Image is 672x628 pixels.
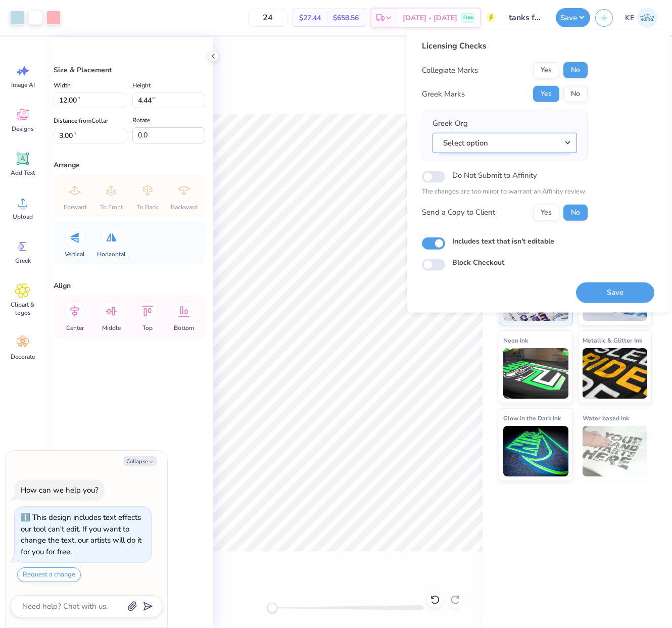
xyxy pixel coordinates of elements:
[433,132,577,153] button: Select option
[452,235,554,246] label: Includes text that isn't editable
[97,250,126,258] span: Horizontal
[54,280,205,291] div: Align
[422,187,588,197] p: The changes are too minor to warrant an Affinity review.
[501,8,551,28] input: Untitled Design
[17,567,81,582] button: Request a change
[54,115,108,127] label: Distance from Collar
[21,512,141,557] div: This design includes text effects our tool can't edit. If you want to change the text, our artist...
[533,86,559,102] button: Yes
[625,12,635,24] span: KE
[576,282,654,303] button: Save
[6,301,39,317] span: Clipart & logos
[54,160,205,170] div: Arrange
[174,324,194,332] span: Bottom
[422,40,588,52] div: Licensing Checks
[620,8,662,28] a: KE
[563,204,588,220] button: No
[21,485,99,495] div: How can we help you?
[452,257,504,268] label: Block Checkout
[403,13,457,23] span: [DATE] - [DATE]
[433,118,468,129] label: Greek Org
[123,456,157,466] button: Collapse
[65,250,85,258] span: Vertical
[422,88,465,100] div: Greek Marks
[11,353,35,361] span: Decorate
[66,324,84,332] span: Center
[102,324,121,332] span: Middle
[563,62,588,78] button: No
[463,14,473,21] span: Free
[15,257,31,265] span: Greek
[503,426,568,476] img: Glow in the Dark Ink
[299,13,321,23] span: $27.44
[556,8,590,27] button: Save
[503,348,568,399] img: Neon Ink
[132,114,150,126] label: Rotate
[12,125,34,133] span: Designs
[422,65,478,76] div: Collegiate Marks
[248,9,287,27] input: – –
[563,86,588,102] button: No
[583,335,642,346] span: Metallic & Glitter Ink
[132,79,151,91] label: Height
[54,65,205,75] div: Size & Placement
[583,426,648,476] img: Water based Ink
[533,204,559,220] button: Yes
[503,413,561,423] span: Glow in the Dark Ink
[422,207,495,218] div: Send a Copy to Client
[11,169,35,177] span: Add Text
[267,603,277,613] div: Accessibility label
[452,169,537,182] label: Do Not Submit to Affinity
[142,324,153,332] span: Top
[11,81,35,89] span: Image AI
[54,79,71,91] label: Width
[637,8,657,28] img: Kent Everic Delos Santos
[583,348,648,399] img: Metallic & Glitter Ink
[533,62,559,78] button: Yes
[333,13,359,23] span: $658.56
[13,213,33,221] span: Upload
[583,413,629,423] span: Water based Ink
[503,335,528,346] span: Neon Ink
